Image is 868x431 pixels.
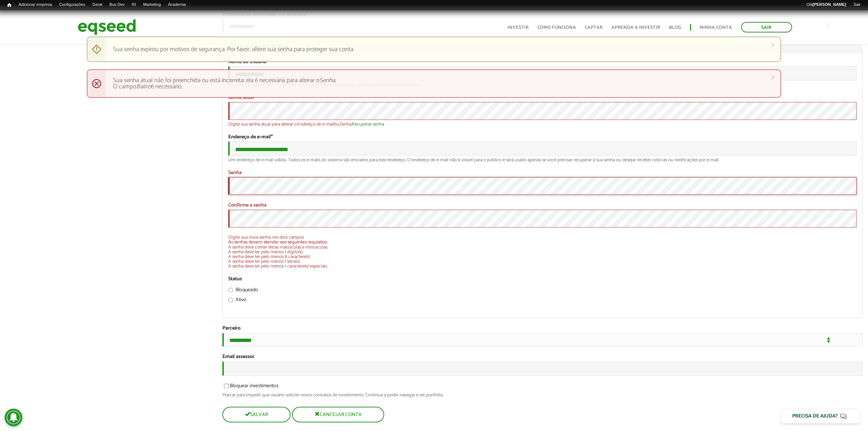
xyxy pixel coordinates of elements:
div: Marcar para impedir que usuário solicite novos contratos de investimento. Continua a poder navega... [222,393,863,398]
li: O campo é necessário. [113,84,766,90]
label: Status [228,277,242,282]
div: Um endereço de e-mail válido. Todos os e-mails do sistema são enviados para este endereço. O ende... [228,158,857,162]
a: Marketing [140,2,164,8]
label: Confirme a senha [228,203,266,208]
li: Sua senha atual não foi preenchida ou está incorreta; ela é necessária para alterar o . [113,77,766,84]
div: Sua senha expirou por motivos de segurança. Por favor, altere sua senha para proteger sua conta. [87,36,781,62]
a: Configurações [56,2,89,8]
a: Como funciona [538,25,576,30]
a: × [771,41,775,49]
label: Senha [228,170,242,176]
em: Senha [339,120,351,128]
li: A senha deve ter pelo menos 8 caractere(s). [228,254,857,259]
li: A senha deve ter pelo menos 1 dígito(s). [228,250,857,254]
li: A senha deve ter pelo menos 1 caractere(s) especiais. [228,264,857,269]
label: Parceiro [222,326,241,331]
a: RI [128,2,140,8]
a: Minha conta [700,25,732,30]
div: Digite sua nova senha nos dois campos [228,235,857,269]
label: Endereço de e-mail [228,135,273,140]
button: Cancelar conta [292,407,384,423]
a: Sair [850,2,864,8]
a: Sair [741,22,792,32]
li: A senha deve conter letras maiúsculas e minúsculas. [228,245,857,250]
a: Início [4,2,15,9]
label: Bloquear investimentos [222,384,279,391]
em: Bairro [136,81,151,92]
input: Bloqueado [228,288,233,293]
a: Aprenda a investir [612,25,661,30]
a: Captar [585,25,603,30]
em: Senha [319,75,335,85]
label: Ativo [228,298,246,305]
em: Endereço de e-mail [297,120,334,128]
a: Geral [89,2,106,8]
label: Email assessor [222,355,254,360]
span: Este campo é obrigatório. [271,133,273,141]
a: × [771,74,775,81]
button: Salvar [222,407,291,423]
a: Recuperar senha [352,122,384,127]
a: Adicionar empresa [15,2,56,8]
input: Ativo [228,298,233,303]
span: Início [7,3,11,8]
h3: As senhas devem atender aos seguintes requisitos: [228,240,857,245]
img: EqSeed [78,18,136,37]
li: A senha deve ter pelo menos 1 letra(s). [228,259,857,264]
a: Academia [164,2,190,8]
a: Olá[PERSON_NAME] [803,2,850,8]
strong: [PERSON_NAME] [813,2,846,7]
a: Blog [669,25,681,30]
input: Bloquear investimentos [220,384,233,389]
a: Investir [508,25,529,30]
label: Bloqueado [228,288,258,295]
a: Bus Dev [106,2,128,8]
div: Digite sua senha atual para alterar o ou . . [228,122,857,127]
